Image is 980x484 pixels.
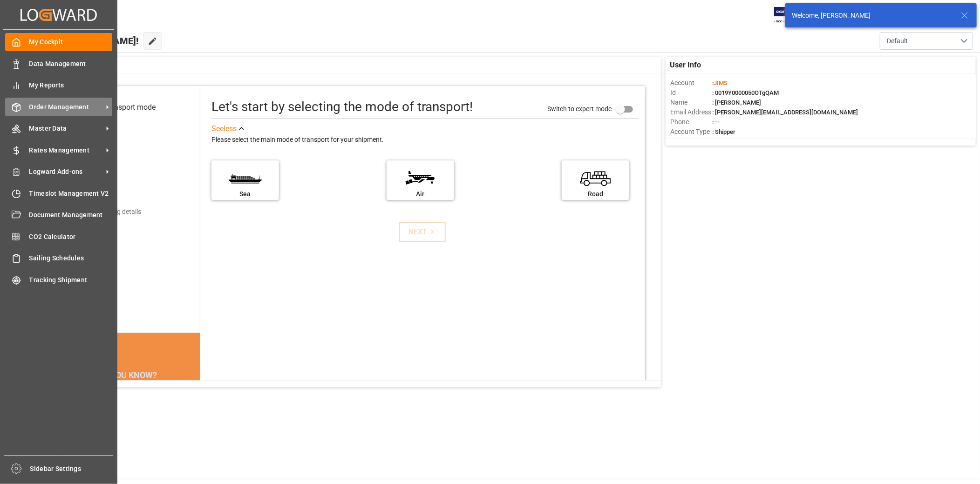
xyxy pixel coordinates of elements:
a: Tracking Shipment [5,271,112,289]
span: Id [670,88,712,98]
div: Welcome, [PERSON_NAME] [792,11,952,20]
span: : [PERSON_NAME][EMAIL_ADDRESS][DOMAIN_NAME] [712,109,858,116]
span: Data Management [29,59,113,69]
span: Timeslot Management V2 [29,189,113,199]
span: Account [670,78,712,88]
a: Timeslot Management V2 [5,184,112,202]
div: NEXT [408,226,437,238]
span: Switch to expert mode [547,105,612,113]
a: My Reports [5,76,112,94]
span: Name [670,98,712,107]
img: Exertis%20JAM%20-%20Email%20Logo.jpg_1722504956.jpg [774,7,806,23]
button: NEXT [399,222,446,242]
span: : Shipper [712,128,735,135]
span: My Reports [29,80,113,90]
div: Let's start by selecting the mode of transport! [211,97,473,117]
span: Default [887,36,908,46]
span: Logward Add-ons [29,167,103,177]
div: Air [391,189,449,199]
div: See less [211,123,237,134]
div: Select transport mode [83,102,156,113]
div: DID YOU KNOW? [52,365,200,385]
span: Hello [PERSON_NAME]! [39,32,139,50]
div: Road [566,189,625,199]
a: Data Management [5,54,112,73]
span: Tracking Shipment [29,275,113,285]
span: Email Address [670,107,712,117]
span: : [PERSON_NAME] [712,99,761,106]
span: Rates Management [29,146,103,155]
span: Master Data [29,124,103,133]
button: open menu [880,32,973,50]
span: : [712,80,728,86]
span: Phone [670,117,712,127]
span: My Cockpit [29,37,113,47]
span: Document Management [29,210,113,220]
span: Sidebar Settings [30,464,114,474]
a: Document Management [5,206,112,224]
a: My Cockpit [5,33,112,51]
span: : — [712,119,720,126]
div: Please select the main mode of transport for your shipment. [211,134,639,146]
a: Sailing Schedules [5,249,112,267]
span: User Info [670,60,701,71]
span: : 0019Y0000050OTgQAM [712,89,779,96]
span: JIMS [714,80,728,86]
span: Order Management [29,102,103,112]
span: Sailing Schedules [29,253,113,263]
span: Account Type [670,127,712,137]
div: Sea [216,189,274,199]
span: CO2 Calculator [29,232,113,242]
a: CO2 Calculator [5,227,112,245]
